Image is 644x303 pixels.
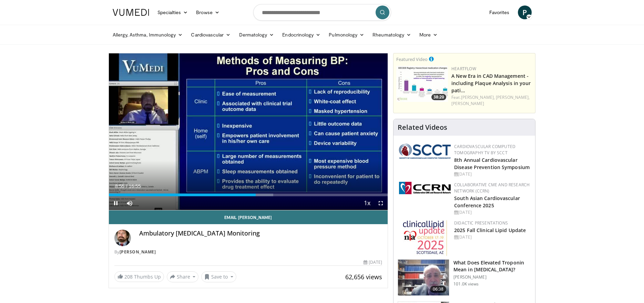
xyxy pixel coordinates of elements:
span: 16:55 [129,184,141,189]
div: [DATE] [454,171,530,177]
a: More [415,28,442,42]
input: Search topics, interventions [253,4,391,21]
a: 06:38 What Does Elevated Troponin Mean in [MEDICAL_DATA]? [PERSON_NAME] 101.0K views [398,259,531,296]
p: 101.0K views [453,281,479,287]
img: 98daf78a-1d22-4ebe-927e-10afe95ffd94.150x105_q85_crop-smart_upscale.jpg [398,260,449,295]
button: Pause [109,196,123,210]
h3: What Does Elevated Troponin Mean in [MEDICAL_DATA]? [453,259,531,273]
img: a04ee3ba-8487-4636-b0fb-5e8d268f3737.png.150x105_q85_autocrop_double_scale_upscale_version-0.2.png [399,182,451,194]
a: Cardiovascular [187,28,235,42]
a: Favorites [485,6,514,19]
span: 38:20 [431,94,446,100]
img: VuMedi Logo [113,9,149,16]
h4: Ambulatory [MEDICAL_DATA] Monitoring [139,230,382,237]
button: Mute [123,196,136,210]
video-js: Video Player [109,53,388,210]
a: Heartflow [451,66,476,72]
div: Progress Bar [109,194,388,196]
button: Playback Rate [360,196,374,210]
img: 738d0e2d-290f-4d89-8861-908fb8b721dc.150x105_q85_crop-smart_upscale.jpg [396,66,448,102]
div: [DATE] [364,259,382,265]
a: Rheumatology [368,28,415,42]
a: 8th Annual Cardiovascular Disease Prevention Symposium [454,157,530,170]
a: Specialties [153,6,192,19]
a: Endocrinology [278,28,325,42]
a: South Asian Cardiovascular Conference 2025 [454,195,520,209]
h4: Related Videos [398,123,447,132]
a: A New Era in CAD Management - including Plaque Analysis in your pati… [451,73,531,94]
span: 208 [124,273,133,280]
button: Share [167,271,199,282]
a: Cardiovascular Computed Tomography TV by SCCT [454,144,515,156]
button: Fullscreen [374,196,388,210]
img: d65bce67-f81a-47c5-b47d-7b8806b59ca8.jpg.150x105_q85_autocrop_double_scale_upscale_version-0.2.jpg [403,220,447,256]
span: / [126,184,127,189]
a: Dermatology [235,28,278,42]
div: By [114,249,382,255]
a: Email [PERSON_NAME] [109,210,388,224]
div: [DATE] [454,234,530,240]
a: Collaborative CME and Research Network (CCRN) [454,182,530,194]
a: Allergy, Asthma, Immunology [109,28,187,42]
a: 2025 Fall Clinical Lipid Update [454,227,526,233]
a: Browse [192,6,224,19]
a: [PERSON_NAME], [496,94,530,100]
small: Featured Video [396,56,428,62]
a: P [518,6,532,19]
p: [PERSON_NAME] [453,274,531,280]
a: 38:20 [396,66,448,102]
span: 8:55 [115,184,124,189]
div: Feat. [451,94,532,107]
span: 06:38 [430,286,447,293]
a: Pulmonology [325,28,368,42]
img: 51a70120-4f25-49cc-93a4-67582377e75f.png.150x105_q85_autocrop_double_scale_upscale_version-0.2.png [399,144,451,159]
a: [PERSON_NAME] [120,249,156,255]
a: [PERSON_NAME], [461,94,495,100]
span: 62,656 views [345,273,382,281]
a: 208 Thumbs Up [114,271,164,282]
button: Save to [201,271,236,282]
div: Didactic Presentations [454,220,530,226]
div: [DATE] [454,209,530,216]
img: Avatar [114,230,131,246]
a: [PERSON_NAME] [451,101,484,106]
